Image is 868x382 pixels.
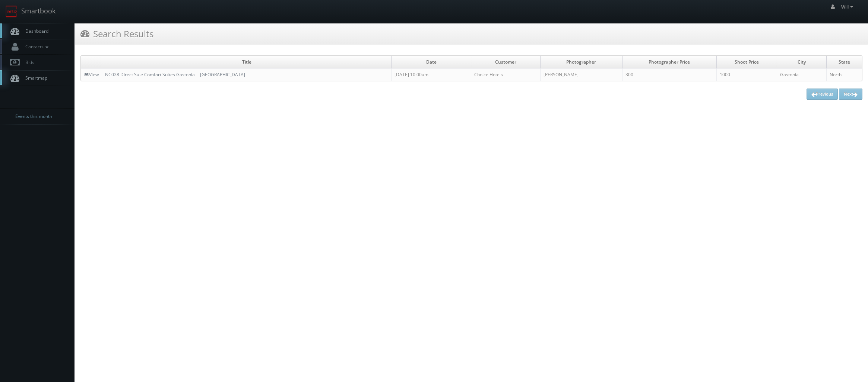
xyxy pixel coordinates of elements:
[777,56,826,68] td: City
[102,56,392,68] td: Title
[84,71,99,78] a: View
[392,56,471,68] td: Date
[22,59,34,65] span: Bids
[777,68,826,81] td: Gastonia
[622,56,716,68] td: Photographer Price
[22,75,47,81] span: Smartmap
[471,56,541,68] td: Customer
[6,6,18,17] img: smartbook-logo.png
[541,68,623,81] td: [PERSON_NAME]
[80,27,153,40] h3: Search Results
[826,56,862,68] td: State
[841,4,855,10] span: Will
[15,113,52,120] span: Events this month
[622,68,716,81] td: 300
[826,68,862,81] td: North
[471,68,541,81] td: Choice Hotels
[716,68,777,81] td: 1000
[716,56,777,68] td: Shoot Price
[105,71,245,78] a: NC028 Direct Sale Comfort Suites Gastonia- - [GEOGRAPHIC_DATA]
[22,44,50,50] span: Contacts
[22,28,48,34] span: Dashboard
[392,68,471,81] td: [DATE] 10:00am
[541,56,623,68] td: Photographer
